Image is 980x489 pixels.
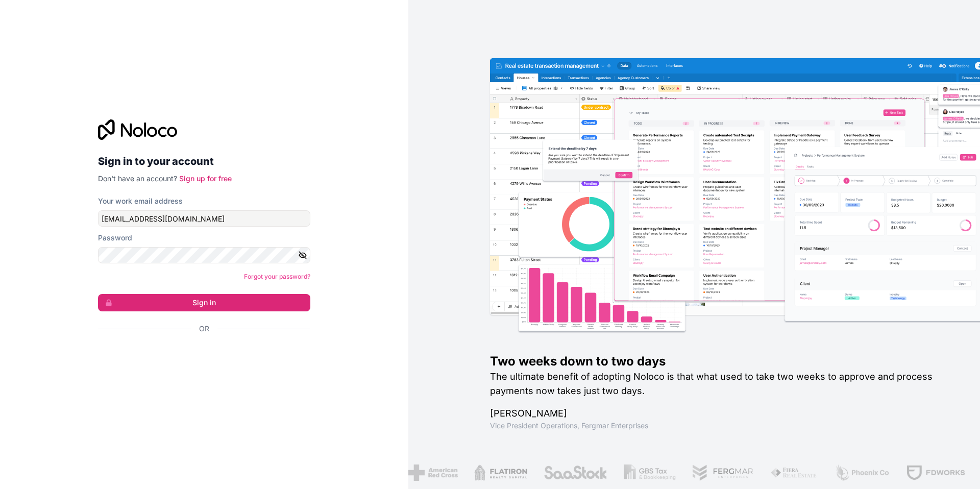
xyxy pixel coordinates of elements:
h1: Vice President Operations , Fergmar Enterprises [490,421,947,431]
img: /assets/american-red-cross-BAupjrZR.png [407,464,457,481]
label: Your work email address [98,196,183,206]
h1: Two weeks down to two days [490,353,947,370]
span: Don't have an account? [98,174,177,183]
img: /assets/saastock-C6Zbiodz.png [543,464,607,481]
img: /assets/fergmar-CudnrXN5.png [691,464,753,481]
img: /assets/fdworks-Bi04fVtw.png [905,464,965,481]
h1: [PERSON_NAME] [490,406,947,421]
a: Forgot your password? [244,273,310,280]
input: Password [98,247,310,263]
a: Sign up for free [179,174,232,183]
input: Email address [98,210,310,227]
iframe: Sign in with Google Button [93,345,307,368]
img: /assets/phoenix-BREaitsQ.png [834,464,889,481]
span: Or [199,324,209,334]
img: /assets/gbstax-C-GtDUiK.png [623,464,675,481]
h2: Sign in to your account [98,152,310,170]
img: /assets/flatiron-C8eUkumj.png [473,464,526,481]
img: /assets/fiera-fwj2N5v4.png [769,464,817,481]
label: Password [98,233,132,243]
button: Sign in [98,294,310,311]
h2: The ultimate benefit of adopting Noloco is that what used to take two weeks to approve and proces... [490,370,947,398]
